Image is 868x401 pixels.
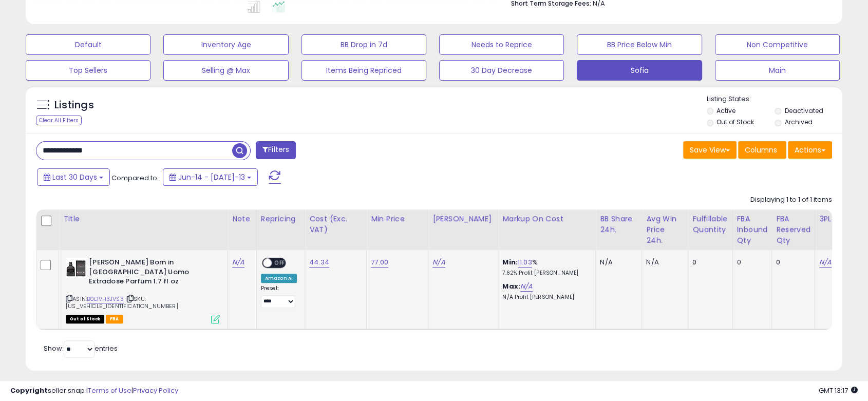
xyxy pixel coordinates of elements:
[819,257,832,268] a: N/A
[716,106,735,115] label: Active
[54,98,94,112] h5: Listings
[111,173,159,183] span: Compared to:
[788,141,832,159] button: Actions
[261,285,297,308] div: Preset:
[439,34,564,55] button: Needs to Reprice
[163,168,258,186] button: Jun-14 - [DATE]-13
[692,214,728,235] div: Fulfillable Quantity
[750,195,832,205] div: Displaying 1 to 1 of 1 items
[577,34,702,55] button: BB Price Below Min
[646,214,684,246] div: Avg Win Price 24h.
[600,214,637,235] div: BB Share 24h.
[776,258,807,267] div: 0
[232,257,244,268] a: N/A
[309,257,329,268] a: 44.34
[738,141,786,159] button: Columns
[432,257,445,268] a: N/A
[520,281,533,292] a: N/A
[301,60,426,81] button: Items Being Repriced
[261,214,300,224] div: Repricing
[577,60,702,81] button: Sofia
[178,172,245,182] span: Jun-14 - [DATE]-13
[309,214,362,235] div: Cost (Exc. VAT)
[815,209,863,250] th: CSV column name: cust_attr_3_3PL_Stock
[646,258,680,267] div: N/A
[163,60,288,81] button: Selling @ Max
[502,281,520,291] b: Max:
[715,34,840,55] button: Non Competitive
[502,258,588,277] div: %
[432,214,494,224] div: [PERSON_NAME]
[89,258,214,289] b: [PERSON_NAME] Born in [GEOGRAPHIC_DATA] Uomo Extradose Parfum 1.7 fl oz
[683,141,737,159] button: Save View
[819,386,858,395] span: 2025-08-13 13:17 GMT
[66,258,220,322] div: ASIN:
[44,343,118,353] span: Show: entries
[502,257,518,267] b: Min:
[745,145,777,155] span: Columns
[716,118,754,126] label: Out of Stock
[63,214,223,224] div: Title
[87,295,124,303] a: B0DVH3JVS3
[36,116,82,125] div: Clear All Filters
[52,172,97,182] span: Last 30 Days
[502,270,588,277] p: 7.62% Profit [PERSON_NAME]
[819,214,859,224] div: 3PL_Stock
[66,295,178,310] span: | SKU: [US_VEHICLE_IDENTIFICATION_NUMBER]
[600,258,634,267] div: N/A
[776,214,810,246] div: FBA Reserved Qty
[37,168,110,186] button: Last 30 Days
[737,214,768,246] div: FBA inbound Qty
[272,259,288,268] span: OFF
[785,118,813,126] label: Archived
[371,257,388,268] a: 77.00
[256,141,296,159] button: Filters
[163,34,288,55] button: Inventory Age
[502,294,588,301] p: N/A Profit [PERSON_NAME]
[692,258,724,267] div: 0
[518,257,532,268] a: 11.03
[301,34,426,55] button: BB Drop in 7d
[502,214,591,224] div: Markup on Cost
[133,386,178,395] a: Privacy Policy
[498,209,596,250] th: The percentage added to the cost of goods (COGS) that forms the calculator for Min & Max prices.
[10,386,178,396] div: seller snap | |
[106,315,123,323] span: FBA
[66,258,86,278] img: 41tA3StZjpL._SL40_.jpg
[785,106,823,115] label: Deactivated
[439,60,564,81] button: 30 Day Decrease
[10,386,48,395] strong: Copyright
[707,94,842,104] p: Listing States:
[715,60,840,81] button: Main
[26,60,150,81] button: Top Sellers
[66,315,104,323] span: All listings that are currently out of stock and unavailable for purchase on Amazon
[232,214,252,224] div: Note
[371,214,424,224] div: Min Price
[88,386,131,395] a: Terms of Use
[737,258,764,267] div: 0
[261,274,297,283] div: Amazon AI
[26,34,150,55] button: Default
